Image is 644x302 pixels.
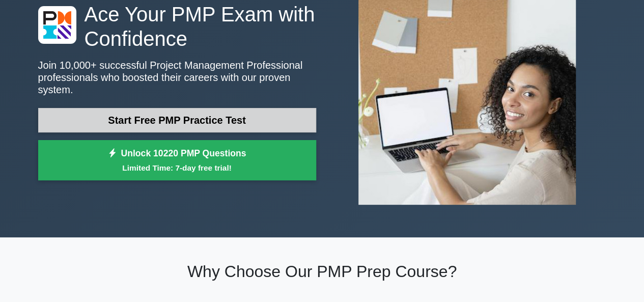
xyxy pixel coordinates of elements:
[38,59,316,96] p: Join 10,000+ successful Project Management Professional professionals who boosted their careers w...
[38,262,606,281] h2: Why Choose Our PMP Prep Course?
[51,162,303,174] small: Limited Time: 7-day free trial!
[38,108,316,132] a: Start Free PMP Practice Test
[38,140,316,181] a: Unlock 10220 PMP QuestionsLimited Time: 7-day free trial!
[38,2,316,51] h1: Ace Your PMP Exam with Confidence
